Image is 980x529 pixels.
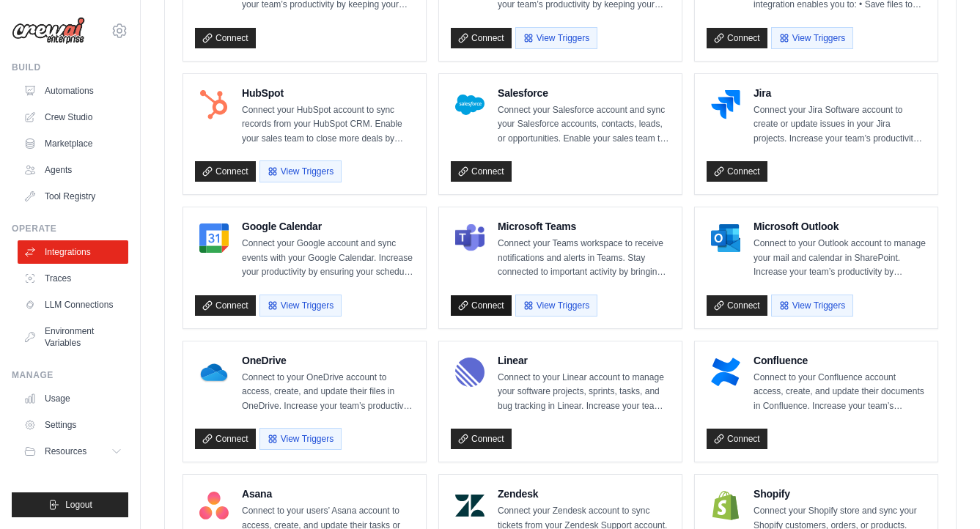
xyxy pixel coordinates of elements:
[18,240,128,264] a: Integrations
[18,106,128,129] a: Crew Studio
[12,223,128,234] div: Operate
[199,491,229,520] img: Asana Logo
[451,161,512,182] a: Connect
[199,358,229,387] img: OneDrive Logo
[45,445,86,457] span: Resources
[18,267,128,290] a: Traces
[455,491,485,520] img: Zendesk Logo
[711,90,740,119] img: Jira Logo
[12,369,128,381] div: Manage
[18,132,128,155] a: Marketplace
[259,428,342,450] button: View Triggers
[498,371,670,414] p: Connect to your Linear account to manage your software projects, sprints, tasks, and bug tracking...
[754,219,926,234] h4: Microsoft Outlook
[455,90,485,119] img: Salesforce Logo
[242,219,414,234] h4: Google Calendar
[754,103,926,147] p: Connect your Jira Software account to create or update issues in your Jira projects. Increase you...
[18,387,128,410] a: Usage
[711,358,740,387] img: Confluence Logo
[195,295,256,316] a: Connect
[18,185,128,208] a: Tool Registry
[18,79,128,103] a: Automations
[498,86,670,100] h4: Salesforce
[707,429,767,449] a: Connect
[242,237,414,280] p: Connect your Google account and sync events with your Google Calendar. Increase your productivity...
[498,219,670,234] h4: Microsoft Teams
[12,17,85,45] img: Logo
[242,86,414,100] h4: HubSpot
[455,223,485,253] img: Microsoft Teams Logo
[455,358,485,387] img: Linear Logo
[771,27,853,49] button: View Triggers
[195,161,256,182] a: Connect
[451,28,512,48] a: Connect
[12,62,128,73] div: Build
[498,103,670,147] p: Connect your Salesforce account and sync your Salesforce accounts, contacts, leads, or opportunit...
[242,353,414,368] h4: OneDrive
[498,487,670,501] h4: Zendesk
[242,487,414,501] h4: Asana
[707,161,767,182] a: Connect
[259,160,342,182] button: View Triggers
[18,293,128,317] a: LLM Connections
[18,319,128,355] a: Environment Variables
[707,28,767,48] a: Connect
[754,237,926,280] p: Connect to your Outlook account to manage your mail and calendar in SharePoint. Increase your tea...
[451,295,512,316] a: Connect
[754,487,926,501] h4: Shopify
[199,90,229,119] img: HubSpot Logo
[771,295,853,317] button: View Triggers
[18,413,128,437] a: Settings
[18,440,128,463] button: Resources
[707,295,767,316] a: Connect
[711,223,740,253] img: Microsoft Outlook Logo
[498,237,670,280] p: Connect your Teams workspace to receive notifications and alerts in Teams. Stay connected to impo...
[195,429,256,449] a: Connect
[65,499,92,511] span: Logout
[18,158,128,182] a: Agents
[12,492,128,517] button: Logout
[242,371,414,414] p: Connect to your OneDrive account to access, create, and update their files in OneDrive. Increase ...
[711,491,740,520] img: Shopify Logo
[754,86,926,100] h4: Jira
[195,28,256,48] a: Connect
[754,353,926,368] h4: Confluence
[515,295,597,317] button: View Triggers
[259,295,342,317] button: View Triggers
[515,27,597,49] button: View Triggers
[498,353,670,368] h4: Linear
[451,429,512,449] a: Connect
[242,103,414,147] p: Connect your HubSpot account to sync records from your HubSpot CRM. Enable your sales team to clo...
[754,371,926,414] p: Connect to your Confluence account access, create, and update their documents in Confluence. Incr...
[199,223,229,253] img: Google Calendar Logo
